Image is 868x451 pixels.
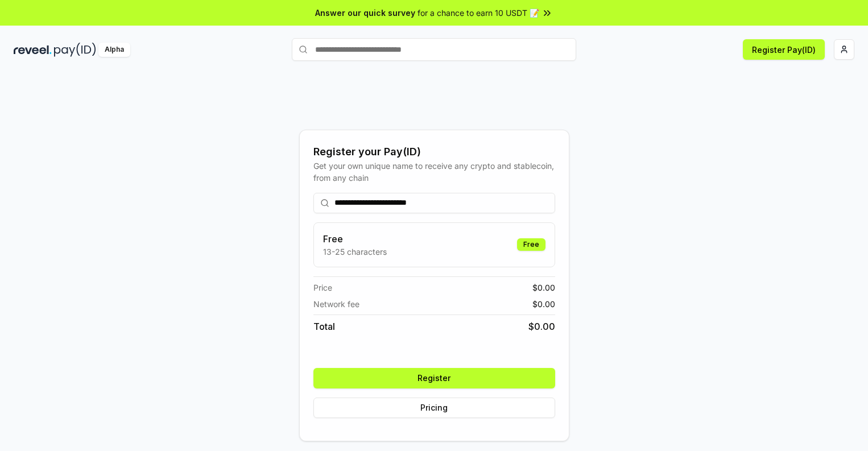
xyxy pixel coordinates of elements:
[313,398,555,418] button: Pricing
[313,298,359,310] span: Network fee
[313,320,335,333] span: Total
[323,232,387,246] h3: Free
[54,43,96,57] img: pay_id
[532,298,555,310] span: $ 0.00
[418,7,539,19] span: for a chance to earn 10 USDT 📝
[98,43,130,57] div: Alpha
[323,246,387,258] p: 13-25 characters
[313,144,555,160] div: Register your Pay(ID)
[313,368,555,388] button: Register
[315,7,415,19] span: Answer our quick survey
[743,39,825,60] button: Register Pay(ID)
[313,282,332,293] span: Price
[313,160,555,184] div: Get your own unique name to receive any crypto and stablecoin, from any chain
[14,43,52,57] img: reveel_dark
[517,238,545,251] div: Free
[532,282,555,293] span: $ 0.00
[528,320,555,333] span: $ 0.00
